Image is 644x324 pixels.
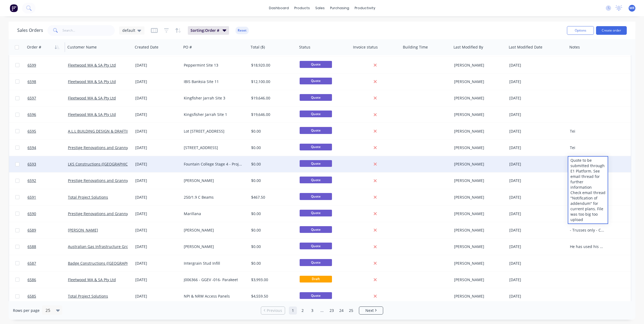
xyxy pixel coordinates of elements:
[509,294,566,299] div: [DATE]
[27,63,36,68] span: 6599
[184,129,244,134] div: Lot [STREET_ADDRESS]
[337,306,345,315] a: Page 24
[27,74,68,90] a: 6598
[184,63,244,68] div: Peppermint Site 13
[68,129,133,134] a: A.L.L BUILDING DESIGN & DRAFTING
[300,226,332,233] span: Quote
[509,277,566,282] div: [DATE]
[300,127,332,134] span: Quote
[300,193,332,200] span: Quote
[251,294,293,299] div: $4,559.50
[27,106,68,123] a: 6596
[184,145,244,150] div: [STREET_ADDRESS]
[63,25,115,36] input: Search...
[267,308,282,313] span: Previous
[251,63,293,68] div: $18,920.00
[135,161,179,167] div: [DATE]
[27,222,68,238] a: 6589
[68,195,108,200] a: Total Project Solutions
[27,156,68,172] a: 6593
[289,306,297,315] a: Page 1 is your current page
[251,161,293,167] div: $0.00
[135,129,179,134] div: [DATE]
[27,195,36,200] span: 6591
[313,4,327,12] div: sales
[68,79,116,84] a: Fleetwood WA & SA Pty Ltd
[68,211,153,216] a: Prestige Renovations and Granny Flats PTY LTD
[454,63,503,68] div: [PERSON_NAME]
[251,145,293,150] div: $0.00
[454,129,503,134] div: [PERSON_NAME]
[184,228,244,233] div: [PERSON_NAME]
[509,79,566,84] div: [DATE]
[135,244,179,249] div: [DATE]
[251,211,293,216] div: $0.00
[251,195,293,200] div: $467.50
[135,261,179,266] div: [DATE]
[27,178,36,183] span: 6592
[135,44,158,50] div: Created Date
[454,261,503,266] div: [PERSON_NAME]
[27,79,36,84] span: 6598
[13,308,40,313] span: Rows per page
[300,276,332,282] span: Draft
[27,95,36,101] span: 6597
[68,294,108,299] a: Total Project Solutions
[135,63,179,68] div: [DATE]
[327,4,352,12] div: purchasing
[68,145,153,150] a: Prestige Renovations and Granny Flats PTY LTD
[135,178,179,183] div: [DATE]
[27,239,68,255] a: 6588
[596,26,627,35] button: Create order
[251,79,293,84] div: $12,100.00
[251,178,293,183] div: $0.00
[251,228,293,233] div: $0.00
[570,228,604,233] div: - Trusses only - Client will pickup - Installation price required.
[27,255,68,271] a: 6587
[135,145,179,150] div: [DATE]
[27,288,68,304] a: 6585
[570,129,604,134] div: Tei
[454,294,503,299] div: [PERSON_NAME]
[251,129,293,134] div: $0.00
[184,95,244,101] div: Kingfisher Jarrah Site 3
[68,228,98,233] a: [PERSON_NAME]
[27,161,36,167] span: 6593
[300,177,332,183] span: Quote
[68,261,159,266] a: Badge Constructions ([GEOGRAPHIC_DATA]) Pty Ltd
[27,211,36,216] span: 6590
[292,4,313,12] div: products
[328,306,336,315] a: Page 23
[191,28,219,33] span: Sorting: Order #
[629,6,635,11] span: MR
[135,294,179,299] div: [DATE]
[300,61,332,68] span: Quote
[27,44,41,50] div: Order #
[454,145,503,150] div: [PERSON_NAME]
[365,308,374,313] span: Next
[122,27,135,33] span: default
[509,228,566,233] div: [DATE]
[299,306,307,315] a: Page 2
[27,129,36,134] span: 6595
[135,211,179,216] div: [DATE]
[251,112,293,117] div: $19,646.00
[300,243,332,249] span: Quote
[570,244,604,249] div: He has used his work email, but the job is for him personally
[68,112,116,117] a: Fleetwood WA & SA Pty Ltd
[259,306,385,315] ul: Pagination
[509,261,566,266] div: [DATE]
[135,195,179,200] div: [DATE]
[184,261,244,266] div: Intergrain Stud Infill
[27,294,36,299] span: 6585
[184,112,244,117] div: Kingsfisher Jarrah Site 1
[509,44,542,50] div: Last Modified Date
[184,79,244,84] div: IBIS Banksia Site 11
[184,277,244,282] div: J006366 - GGEV -016- Parakeet
[135,228,179,233] div: [DATE]
[27,57,68,73] a: 6599
[453,44,483,50] div: Last Modified By
[184,161,244,167] div: Fountain College Stage 4 - Project #171909
[68,63,116,68] a: Fleetwood WA & SA Pty Ltd
[184,195,244,200] div: 250/1.9 C Beams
